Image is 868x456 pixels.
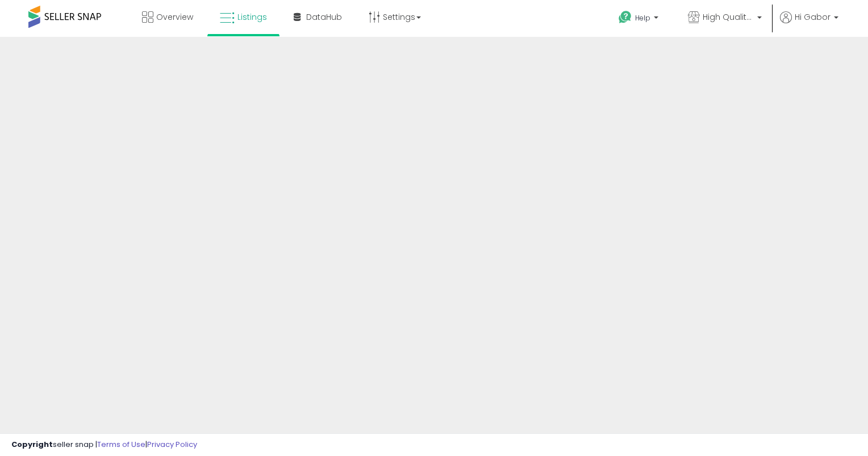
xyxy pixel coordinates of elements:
[97,439,145,450] a: Terms of Use
[306,11,342,23] span: DataHub
[703,11,754,23] span: High Quality Good Prices
[156,11,193,23] span: Overview
[11,440,197,450] div: seller snap | |
[610,2,670,37] a: Help
[237,11,267,23] span: Listings
[147,439,197,450] a: Privacy Policy
[635,13,650,23] span: Help
[780,11,838,37] a: Hi Gabor
[11,439,53,450] strong: Copyright
[618,10,632,24] i: Get Help
[795,11,831,23] span: Hi Gabor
